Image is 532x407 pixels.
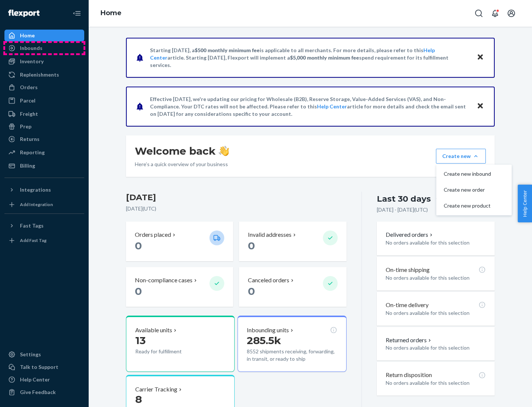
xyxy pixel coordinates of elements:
[4,374,84,386] a: Help Center
[4,199,84,211] a: Add Integration
[247,326,289,334] p: Inbounding units
[471,6,486,21] button: Open Search Box
[488,6,502,21] button: Open notifications
[4,95,84,107] a: Parcel
[4,386,84,398] button: Give Feedback
[20,97,35,104] div: Parcel
[444,203,491,208] span: Create new product
[386,239,486,246] p: No orders available for this selection
[126,222,233,261] button: Orders placed 0
[4,220,84,232] button: Fast Tags
[248,231,291,239] p: Invalid addresses
[135,348,204,355] p: Ready for fulfillment
[20,201,53,208] div: Add Integration
[4,30,84,41] a: Home
[386,231,434,239] button: Delivered orders
[438,166,510,182] button: Create new inbound
[504,6,519,21] button: Open account menu
[20,363,58,371] div: Talk to Support
[444,171,491,176] span: Create new inbound
[126,205,347,212] p: [DATE] ( UTC )
[126,316,235,372] button: Available units13Ready for fulfillment
[377,206,428,213] p: [DATE] - [DATE] ( UTC )
[20,222,44,229] div: Fast Tags
[135,161,229,168] p: Here’s a quick overview of your business
[8,10,40,17] img: Flexport logo
[135,276,192,285] p: Non-compliance cases
[20,58,44,65] div: Inventory
[247,334,281,347] span: 285.5k
[386,336,433,344] button: Returned orders
[4,349,84,360] a: Settings
[518,185,532,222] button: Help Center
[4,69,84,81] a: Replenishments
[4,160,84,172] a: Billing
[377,193,431,205] div: Last 30 days
[386,379,486,387] p: No orders available for this selection
[95,3,127,24] ol: breadcrumbs
[69,6,84,21] button: Close Navigation
[438,182,510,198] button: Create new order
[4,184,84,196] button: Integrations
[135,334,146,347] span: 13
[135,326,172,334] p: Available units
[20,44,42,52] div: Inbounds
[135,144,229,158] h1: Welcome back
[150,47,470,69] p: Starting [DATE], a is applicable to all merchants. For more details, please refer to this article...
[20,149,45,156] div: Reporting
[219,146,229,156] img: hand-wave emoji
[135,385,177,394] p: Carrier Tracking
[248,239,255,252] span: 0
[386,266,430,274] p: On-time shipping
[386,309,486,317] p: No orders available for this selection
[126,192,347,203] h3: [DATE]
[20,135,40,143] div: Returns
[4,147,84,158] a: Reporting
[126,267,233,307] button: Non-compliance cases 0
[20,376,50,383] div: Help Center
[386,344,486,351] p: No orders available for this selection
[4,81,84,93] a: Orders
[444,187,491,192] span: Create new order
[436,149,486,164] button: Create newCreate new inboundCreate new orderCreate new product
[20,110,38,118] div: Freight
[20,84,38,91] div: Orders
[248,285,255,297] span: 0
[475,101,485,112] button: Close
[248,276,289,285] p: Canceled orders
[386,274,486,282] p: No orders available for this selection
[135,231,171,239] p: Orders placed
[386,371,432,379] p: Return disposition
[317,103,347,110] a: Help Center
[195,47,260,53] span: $500 monthly minimum fee
[20,186,51,194] div: Integrations
[4,55,84,67] a: Inventory
[20,388,56,396] div: Give Feedback
[20,123,31,130] div: Prep
[239,222,346,261] button: Invalid addresses 0
[100,9,122,17] a: Home
[135,239,142,252] span: 0
[4,42,84,54] a: Inbounds
[150,95,470,118] p: Effective [DATE], we're updating our pricing for Wholesale (B2B), Reserve Storage, Value-Added Se...
[135,285,142,297] span: 0
[4,121,84,132] a: Prep
[247,348,337,363] p: 8552 shipments receiving, forwarding, in transit, or ready to ship
[20,351,41,358] div: Settings
[135,393,142,406] span: 8
[475,52,485,63] button: Close
[239,267,346,307] button: Canceled orders 0
[4,133,84,145] a: Returns
[438,198,510,214] button: Create new product
[20,32,35,39] div: Home
[238,316,346,372] button: Inbounding units285.5k8552 shipments receiving, forwarding, in transit, or ready to ship
[4,361,84,373] a: Talk to Support
[20,162,35,169] div: Billing
[290,54,359,61] span: $5,000 monthly minimum fee
[386,301,429,309] p: On-time delivery
[4,108,84,120] a: Freight
[20,237,47,243] div: Add Fast Tag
